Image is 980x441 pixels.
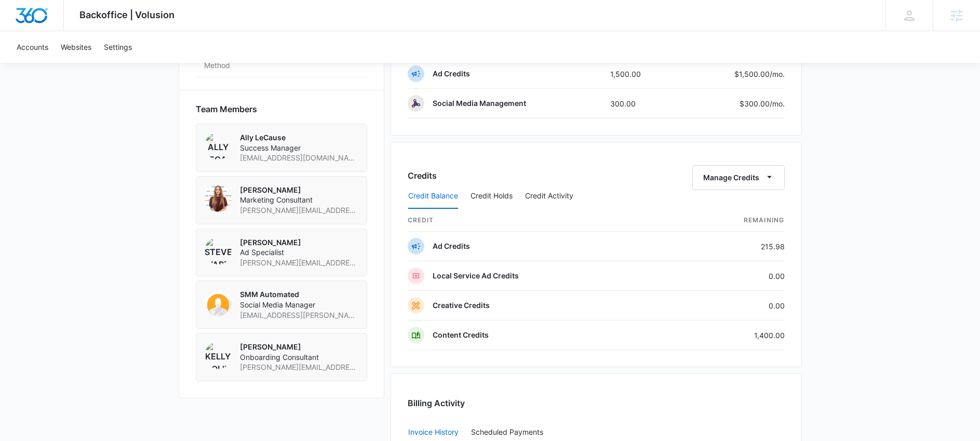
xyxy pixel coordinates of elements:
[433,98,526,109] p: Social Media Management
[734,69,785,79] p: $1,500.00
[770,99,785,108] span: /mo.
[240,237,358,248] p: [PERSON_NAME]
[675,232,785,261] td: 215.98
[240,289,358,300] p: SMM Automated
[240,362,358,372] span: [PERSON_NAME][EMAIL_ADDRESS][PERSON_NAME][DOMAIN_NAME]
[770,70,785,78] span: /mo.
[602,59,677,89] td: 1,500.00
[602,89,677,118] td: 300.00
[55,31,98,63] a: Websites
[205,289,232,316] img: SMM Automated
[408,169,437,182] h3: Credits
[196,103,257,115] span: Team Members
[471,429,547,436] div: Scheduled Payments
[692,165,785,190] button: Manage Credits
[408,397,785,409] h3: Billing Activity
[240,352,358,363] span: Onboarding Consultant
[675,261,785,291] td: 0.00
[205,185,232,212] img: emilee egan
[98,31,138,63] a: Settings
[79,9,174,20] span: Backoffice | Volusion
[240,247,358,258] span: Ad Specialist
[240,205,358,216] span: [PERSON_NAME][EMAIL_ADDRESS][PERSON_NAME][DOMAIN_NAME]
[10,31,55,63] a: Accounts
[675,291,785,320] td: 0.00
[433,271,519,281] p: Local Service Ad Credits
[240,153,358,163] span: [EMAIL_ADDRESS][DOMAIN_NAME]
[205,342,232,369] img: Kelly Bolin
[205,237,232,264] img: Steven Warren
[736,98,785,109] p: $300.00
[471,184,513,209] button: Credit Holds
[240,185,358,195] p: [PERSON_NAME]
[675,209,785,232] th: Remaining
[240,132,358,143] p: Ally LeCause
[408,184,458,209] button: Credit Balance
[433,69,470,79] p: Ad Credits
[433,330,489,340] p: Content Credits
[675,320,785,350] td: 1,400.00
[240,300,358,310] span: Social Media Manager
[205,132,232,159] img: Ally LeCause
[408,209,675,232] th: credit
[240,342,358,352] p: [PERSON_NAME]
[433,241,470,251] p: Ad Credits
[525,184,573,209] button: Credit Activity
[240,143,358,153] span: Success Manager
[240,258,358,268] span: [PERSON_NAME][EMAIL_ADDRESS][PERSON_NAME][DOMAIN_NAME]
[240,195,358,205] span: Marketing Consultant
[433,300,490,311] p: Creative Credits
[240,310,358,320] span: [EMAIL_ADDRESS][PERSON_NAME][DOMAIN_NAME]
